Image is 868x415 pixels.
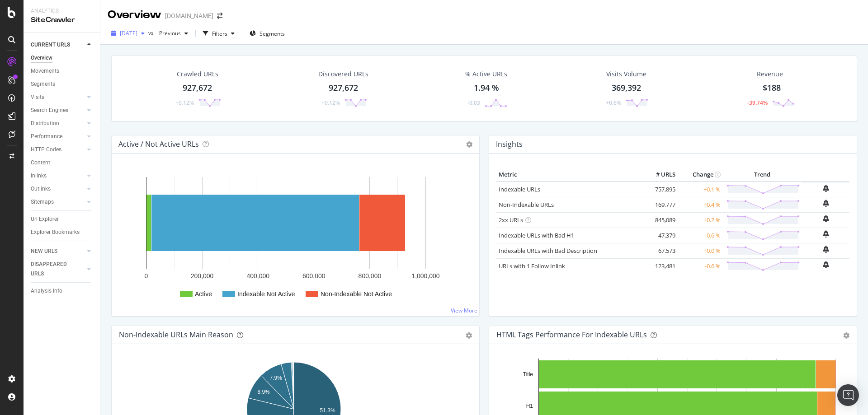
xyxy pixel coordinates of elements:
[270,375,283,381] text: 7.9%
[496,138,523,150] h4: Insights
[757,70,783,79] span: Revenue
[257,389,270,395] text: 8.9%
[31,119,85,128] a: Distribution
[118,138,199,150] h4: Active / Not Active URLs
[31,79,55,89] div: Segments
[31,158,94,168] a: Content
[31,247,57,256] div: NEW URLS
[329,82,358,94] div: 927,672
[837,384,859,406] div: Open Intercom Messenger
[465,70,507,79] div: % Active URLs
[499,216,523,224] a: 2xx URLs
[199,26,238,41] button: Filters
[31,197,85,207] a: Sitemaps
[31,286,62,296] div: Analysis Info
[31,93,85,102] a: Visits
[823,200,829,207] div: bell-plus
[642,212,678,228] td: 845,089
[31,247,85,256] a: NEW URLS
[466,332,472,339] div: gear
[108,26,148,41] button: [DATE]
[31,171,85,181] a: Inlinks
[31,145,61,154] div: HTTP Codes
[411,272,439,280] text: 1,000,000
[678,258,723,274] td: -0.6 %
[642,243,678,258] td: 67,573
[108,7,161,23] div: Overview
[31,7,93,15] div: Analytics
[195,290,212,298] text: Active
[31,66,59,76] div: Movements
[177,70,218,79] div: Crawled URLs
[723,168,802,182] th: Trend
[606,99,621,107] div: +0.6%
[499,262,565,270] a: URLs with 1 Follow Inlink
[191,272,214,280] text: 200,000
[642,258,678,274] td: 123,481
[526,403,533,409] text: H1
[31,79,94,89] a: Segments
[119,168,469,309] svg: A chart.
[451,307,477,314] a: View More
[678,182,723,197] td: +0.1 %
[31,214,94,224] a: Url Explorer
[499,201,554,209] a: Non-Indexable URLs
[499,185,540,193] a: Indexable URLs
[120,29,137,37] span: 2025 Sep. 29th
[678,212,723,228] td: +0.2 %
[318,70,368,79] div: Discovered URLs
[156,26,192,41] button: Previous
[31,93,44,102] div: Visits
[499,247,597,255] a: Indexable URLs with Bad Description
[466,141,472,148] i: Options
[119,330,233,339] div: Non-Indexable URLs Main Reason
[823,230,829,238] div: bell-plus
[31,119,59,128] div: Distribution
[31,66,94,76] a: Movements
[246,26,288,41] button: Segments
[31,53,94,63] a: Overview
[31,132,62,141] div: Performance
[31,260,85,279] a: DISAPPEARED URLS
[678,243,723,258] td: +0.0 %
[31,15,93,25] div: SiteCrawler
[359,272,382,280] text: 800,000
[148,29,156,37] span: vs
[31,197,54,207] div: Sitemaps
[31,40,70,50] div: CURRENT URLS
[175,99,194,107] div: +0.12%
[31,214,59,224] div: Url Explorer
[31,145,85,154] a: HTTP Codes
[642,182,678,197] td: 757,895
[642,228,678,243] td: 47,379
[678,168,723,182] th: Change
[31,158,50,168] div: Content
[31,106,68,115] div: Search Engines
[156,29,181,37] span: Previous
[823,215,829,222] div: bell-plus
[612,82,641,94] div: 369,392
[678,228,723,243] td: -0.6 %
[320,407,335,414] text: 51.3%
[499,231,574,239] a: Indexable URLs with Bad H1
[474,82,499,94] div: 1.94 %
[678,197,723,212] td: +0.4 %
[31,184,51,194] div: Outlinks
[31,286,94,296] a: Analysis Info
[259,30,285,37] span: Segments
[496,168,642,182] th: Metric
[31,228,94,237] a: Explorer Bookmarks
[496,330,647,339] div: HTML Tags Performance for Indexable URLs
[212,30,227,37] div: Filters
[823,246,829,253] div: bell-plus
[165,11,213,20] div: [DOMAIN_NAME]
[606,70,646,79] div: Visits Volume
[823,185,829,192] div: bell-plus
[747,99,768,107] div: -39.74%
[321,290,392,298] text: Non-Indexable Not Active
[523,371,533,378] text: Title
[763,82,781,93] span: $188
[321,99,340,107] div: +0.12%
[467,99,480,107] div: -0.03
